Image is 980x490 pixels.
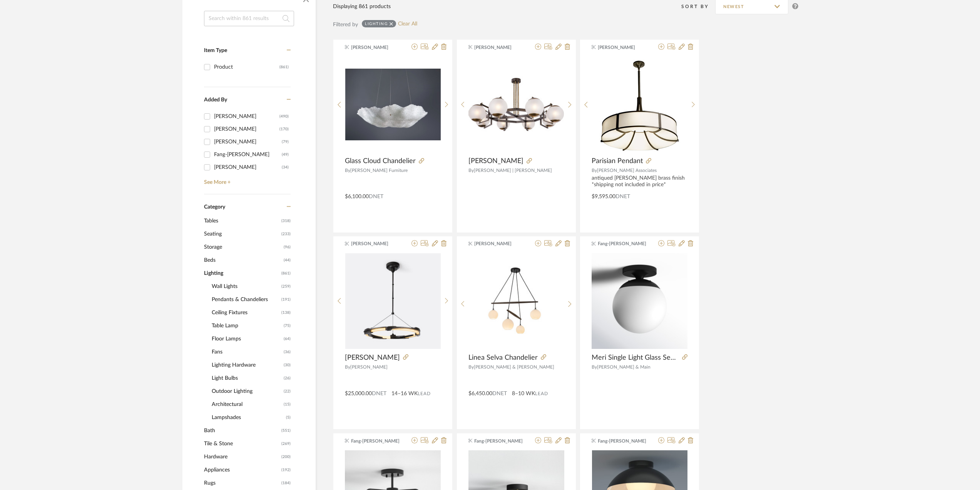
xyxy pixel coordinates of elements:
a: See More + [202,173,291,186]
span: Category [204,204,225,210]
div: 0 [468,253,564,349]
span: [PERSON_NAME] | [PERSON_NAME] [474,168,552,173]
span: Architectural [212,398,282,411]
span: Lead [418,391,431,396]
div: [PERSON_NAME] [214,110,279,123]
span: $6,450.00 [468,391,492,396]
div: [PERSON_NAME] [214,161,282,173]
span: Meri Single Light Glass Semi Flush Mount [592,354,679,362]
span: [PERSON_NAME] [351,44,400,51]
div: Lighting [365,21,388,26]
span: Wall Lights [212,280,279,293]
span: (233) [281,228,291,240]
span: (192) [281,464,291,476]
div: (79) [282,136,289,148]
div: [PERSON_NAME] [214,123,279,135]
span: (200) [281,451,291,463]
span: Added By [204,97,227,103]
span: Pendants & Chandeliers [212,293,279,306]
span: (26) [284,372,291,384]
span: Fans [212,345,282,359]
span: [PERSON_NAME] Furniture [350,168,408,173]
span: (138) [281,306,291,319]
span: Linea Selva Chandelier [468,354,538,362]
div: antiqued [PERSON_NAME] brass finish *shipping not included in price* [592,175,687,188]
span: By [345,365,350,369]
span: Outdoor Lighting [212,385,282,398]
div: Filtered by [333,20,358,29]
span: (5) [286,411,291,424]
span: [PERSON_NAME] & [PERSON_NAME] [474,365,554,369]
span: Lighting Hardware [212,359,282,372]
span: (191) [281,293,291,306]
input: Search within 861 results [204,11,294,26]
span: DNET [492,391,507,396]
span: (96) [284,241,291,253]
span: By [468,365,474,369]
span: Light Bulbs [212,372,282,385]
img: Aurora Chandelier [345,253,441,349]
div: Product [214,61,279,73]
span: (64) [284,333,291,345]
span: Lead [535,391,548,396]
span: Ceiling Fixtures [212,306,279,319]
span: [PERSON_NAME] [598,44,646,51]
a: Clear All [398,21,417,27]
img: Glass Cloud Chandelier [345,69,441,140]
span: Seating [204,227,279,241]
span: Rugs [204,477,279,490]
span: Floor Lamps [212,332,282,345]
span: Hardware [204,450,279,463]
span: (269) [281,438,291,450]
span: $25,000.00 [345,391,372,396]
div: (861) [279,61,289,73]
span: Item Type [204,48,227,53]
div: Fang-[PERSON_NAME] [214,148,282,161]
span: (15) [284,398,291,411]
span: Lampshades [212,411,284,424]
span: [PERSON_NAME] [351,240,400,247]
span: [PERSON_NAME] [468,157,523,165]
span: (184) [281,477,291,489]
span: (551) [281,424,291,437]
span: $6,100.00 [345,194,369,199]
span: [PERSON_NAME] Associates [597,168,657,173]
span: (75) [284,320,291,332]
span: Beds [204,254,282,267]
span: By [592,168,597,173]
span: (861) [281,267,291,280]
img: Limantour Chandelier [468,76,564,133]
div: [PERSON_NAME] [214,136,282,148]
div: (490) [279,110,289,123]
span: Tables [204,214,279,227]
span: [PERSON_NAME] [350,365,388,369]
span: Fang-[PERSON_NAME] [351,438,400,445]
span: [PERSON_NAME] [345,354,400,362]
span: Appliances [204,463,279,477]
span: DNET [372,391,386,396]
span: [PERSON_NAME] & Main [597,365,651,369]
span: DNET [615,194,630,199]
div: (34) [282,161,289,173]
span: [PERSON_NAME] [474,240,523,247]
img: Meri Single Light Glass Semi Flush Mount [592,253,687,349]
span: By [592,365,597,369]
span: Lighting [204,267,279,280]
span: (30) [284,359,291,371]
span: Fang-[PERSON_NAME] [598,240,646,247]
span: [PERSON_NAME] [474,44,523,51]
span: Fang-[PERSON_NAME] [598,438,646,445]
span: 8–10 WK [512,390,535,398]
span: (259) [281,280,291,293]
span: Bath [204,424,279,437]
div: (170) [279,123,289,135]
span: DNET [369,194,383,199]
span: Parisian Pendant [592,157,643,165]
span: (22) [284,385,291,397]
span: (44) [284,254,291,266]
div: Displaying 861 products [333,2,391,11]
span: Table Lamp [212,319,282,332]
div: (49) [282,148,289,161]
img: Linea Selva Chandelier [468,260,564,341]
span: 14–16 WK [391,390,418,398]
